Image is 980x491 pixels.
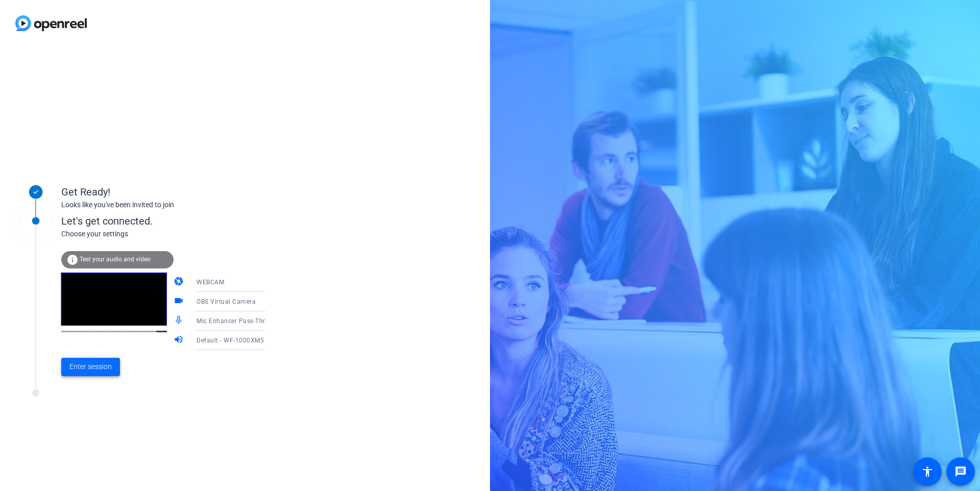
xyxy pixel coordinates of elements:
span: OBS Virtual Camera [197,298,256,305]
div: Choose your settings [61,229,286,239]
span: Test your audio and video [80,256,151,263]
mat-icon: message [954,465,967,478]
button: Enter session [61,358,120,376]
div: Looks like you've been invited to join [61,200,265,210]
mat-icon: volume_up [174,334,186,347]
span: Default - WF-1000XM5 (Bluetooth) [197,336,299,344]
mat-icon: info [66,254,79,266]
mat-icon: camera [174,276,186,288]
mat-icon: accessibility [921,465,934,478]
div: Let's get connected. [61,213,286,229]
span: WEBCAM [197,279,224,286]
span: Enter session [69,361,112,372]
div: Get Ready! [61,184,265,200]
mat-icon: videocam [174,296,186,308]
mat-icon: mic_none [174,315,186,327]
span: Mic Enhancer Pass-Thru (Virtual) [197,316,296,325]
